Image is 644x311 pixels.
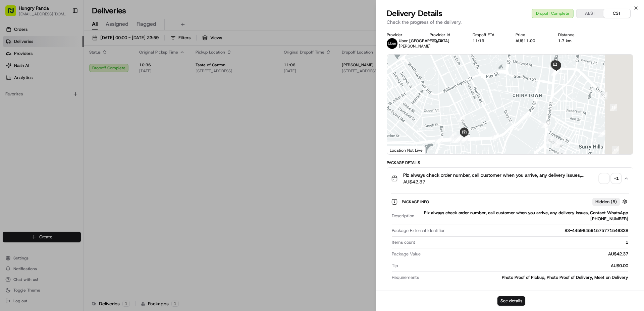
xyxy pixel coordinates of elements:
[473,32,505,37] div: Dropoff ETA
[392,251,421,257] span: Package Value
[67,166,81,171] span: Pylon
[447,228,628,234] div: 83-445964591575771546338
[555,141,562,148] div: 14
[21,104,54,109] span: [PERSON_NAME]
[558,38,590,44] div: 1.7 km
[387,146,426,154] div: Location Not Live
[114,66,122,74] button: Start new chat
[546,136,553,144] div: 13
[610,104,617,111] div: 19
[458,115,465,122] div: 5
[392,263,398,269] span: Tip
[401,263,628,269] div: AU$0.00
[521,112,529,119] div: 11
[387,189,633,293] div: Plz always check order number, call customer when you arrive, any delivery issues, Contact WhatsA...
[430,38,442,44] button: FC0A0
[449,132,457,139] div: 6
[611,174,621,183] div: + 1
[387,8,442,19] span: Delivery Details
[59,104,75,109] span: 8月19日
[558,32,590,37] div: Distance
[541,121,549,128] div: 12
[392,275,419,281] span: Requirements
[417,210,628,222] div: Plz always check order number, call customer when you arrive, any delivery issues, Contact WhatsA...
[422,275,628,281] div: Photo Proof of Pickup, Photo Proof of Delivery, Meet on Delivery
[104,86,122,94] button: See all
[403,178,597,185] span: AU$42.37
[430,32,462,37] div: Provider Id
[603,9,630,18] button: CST
[454,135,462,143] div: 9
[56,104,58,109] span: •
[612,146,619,154] div: 18
[598,130,605,137] div: 17
[559,151,567,159] div: 16
[418,239,628,245] div: 1
[451,136,459,143] div: 8
[473,38,505,44] div: 11:19
[592,198,629,206] button: Hidden (5)
[17,43,111,50] input: Clear
[7,64,19,76] img: 1736555255976-a54dd68f-1ca7-489b-9aae-adbdc363a1c4
[399,38,449,44] span: Uber [GEOGRAPHIC_DATA]
[57,150,62,156] div: 💻
[22,122,24,127] span: •
[63,150,108,156] span: API Documentation
[492,133,499,140] div: 10
[387,19,633,25] p: Check the progress of the delivery.
[577,9,603,18] button: AEST
[13,104,19,109] img: 1736555255976-a54dd68f-1ca7-489b-9aae-adbdc363a1c4
[7,87,45,92] div: Past conversations
[387,168,633,189] button: Plz always check order number, call customer when you arrive, any delivery issues, Contact WhatsA...
[552,139,559,147] div: 15
[435,136,442,144] div: 3
[399,44,431,49] span: [PERSON_NAME]
[600,92,607,99] div: 20
[460,135,468,143] div: 4
[4,147,54,159] a: 📗Knowledge Base
[26,122,42,127] span: 8月15日
[403,172,597,178] span: Plz always check order number, call customer when you arrive, any delivery issues, Contact WhatsA...
[7,150,12,156] div: 📗
[387,160,633,165] div: Package Details
[7,97,17,108] img: Bea Lacdao
[7,7,20,20] img: Nash
[516,32,548,37] div: Price
[387,38,397,49] img: uber-new-logo.jpeg
[14,64,26,76] img: 1727276513143-84d647e1-66c0-4f92-a045-3c9f9f5dfd92
[387,32,419,37] div: Provider
[599,174,621,183] button: +1
[595,199,617,205] span: Hidden ( 5 )
[54,147,110,159] a: 💻API Documentation
[392,213,414,219] span: Description
[47,166,81,171] a: Powered byPylon
[13,150,51,156] span: Knowledge Base
[551,68,559,75] div: 22
[392,228,445,234] span: Package External Identifier
[516,38,548,44] div: AU$11.00
[402,199,430,205] span: Package Info
[30,71,92,76] div: We're available if you need us!
[30,64,110,71] div: Start new chat
[7,27,122,37] p: Welcome 👋
[497,296,525,306] button: See details
[392,239,415,245] span: Items count
[423,251,628,257] div: AU$42.37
